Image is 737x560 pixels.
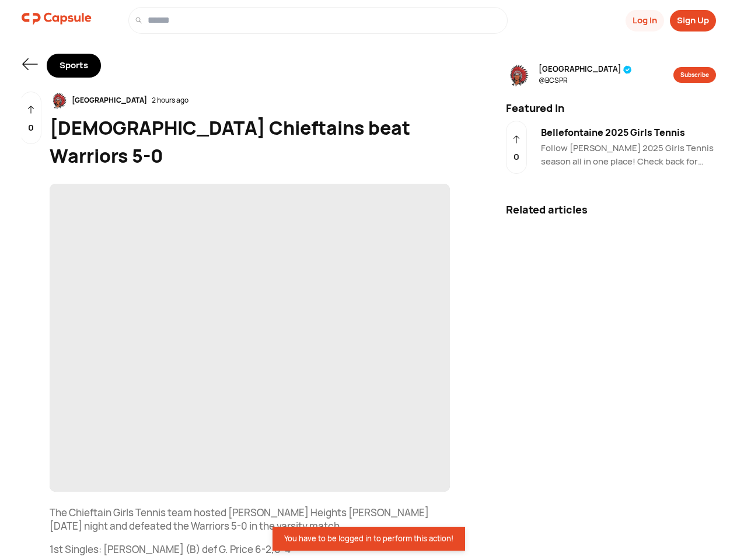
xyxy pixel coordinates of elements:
span: [GEOGRAPHIC_DATA] [539,64,632,75]
img: resizeImage [506,63,529,87]
img: tick [623,65,632,74]
div: Featured In [499,100,723,116]
div: Follow [PERSON_NAME] 2025 Girls Tennis season all in one place! Check back for match photos, high... [541,142,716,168]
div: Related articles [506,202,716,218]
span: ‌ [50,184,450,492]
div: Bellefontaine 2025 Girls Tennis [541,125,716,139]
img: logo [22,7,92,30]
button: Sign Up [670,10,716,32]
div: You have to be logged in to perform this action! [284,534,453,544]
p: 1st Singles: [PERSON_NAME] (B) def G. Price 6-2,6-4 [50,542,450,556]
div: [GEOGRAPHIC_DATA] [67,95,152,106]
div: 2 hours ago [152,95,188,106]
img: resizeImage [50,184,450,492]
p: 0 [28,121,34,135]
img: resizeImage [50,92,67,110]
div: Sports [47,54,101,78]
button: Log In [626,10,664,32]
span: @ BCSPR [539,75,632,86]
button: Subscribe [673,67,716,83]
a: logo [22,7,92,34]
p: 0 [514,150,519,164]
div: [DEMOGRAPHIC_DATA] Chieftains beat Warriors 5-0 [50,114,450,170]
p: The Chieftain Girls Tennis team hosted [PERSON_NAME] Heights [PERSON_NAME] [DATE] night and defea... [50,506,450,534]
